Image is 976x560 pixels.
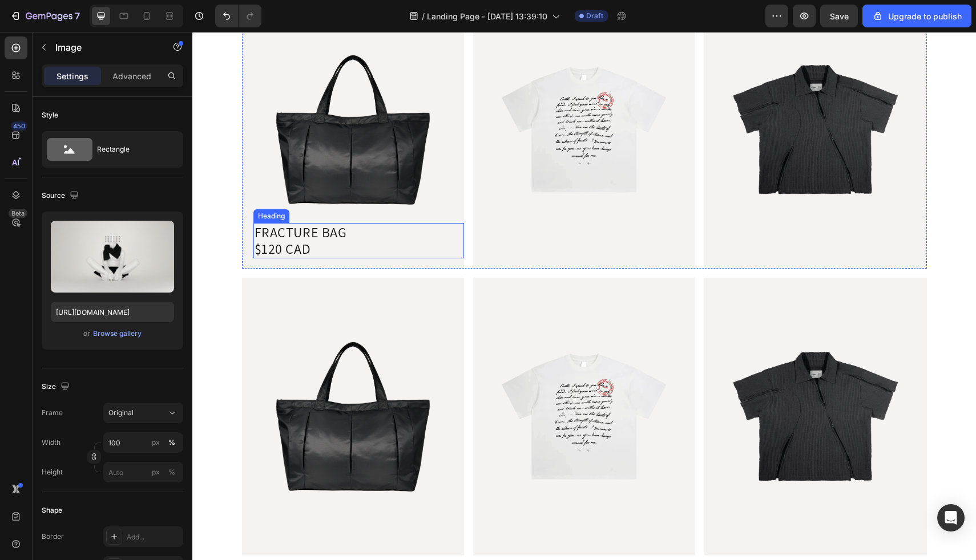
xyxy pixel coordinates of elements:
[83,327,90,340] span: or
[61,191,272,226] h2: FRACTURE BAG $120 CAD
[192,32,976,560] iframe: Design area
[97,136,167,163] div: Rectangle
[937,504,965,531] div: Open Intercom Messenger
[42,437,61,448] label: Width
[9,209,27,218] div: Beta
[42,110,58,120] div: Style
[92,328,142,339] button: Browse gallery
[51,302,174,322] input: https://example.com/image.jpg
[152,437,160,448] div: px
[215,5,261,27] div: Undo/Redo
[422,10,425,22] span: /
[165,465,179,479] button: px
[586,11,603,21] span: Draft
[5,5,85,27] button: 7
[103,403,183,423] button: Original
[42,408,63,418] label: Frame
[50,246,272,524] img: gempages_522406702352434317-b06705c5-9eba-4259-8bff-61703c8f65b3.png
[42,531,64,542] div: Border
[427,10,547,22] span: Landing Page - [DATE] 13:39:10
[127,532,180,542] div: Add...
[168,437,175,448] div: %
[149,436,163,449] button: %
[75,9,80,23] p: 7
[165,436,179,449] button: px
[512,246,734,524] img: gempages_522406702352434317-75c5b27a-adcd-41e3-aa1b-aaa07b4a3719.png
[820,5,858,27] button: Save
[830,11,849,21] span: Save
[103,462,183,482] input: px%
[42,467,63,477] label: Height
[281,246,503,524] img: gempages_522406702352434317-79d88443-1f28-497a-9605-2d6b27dcca66.png
[149,465,163,479] button: %
[168,467,175,477] div: %
[63,179,95,189] div: Heading
[862,5,971,27] button: Upgrade to publish
[42,379,72,395] div: Size
[112,70,151,82] p: Advanced
[152,467,160,477] div: px
[93,328,142,339] div: Browse gallery
[42,505,62,516] div: Shape
[103,432,183,453] input: px%
[42,188,81,204] div: Source
[11,121,27,131] div: 450
[55,40,152,54] p: Image
[51,221,174,293] img: preview-image
[57,70,88,82] p: Settings
[872,10,962,22] div: Upgrade to publish
[108,408,134,418] span: Original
